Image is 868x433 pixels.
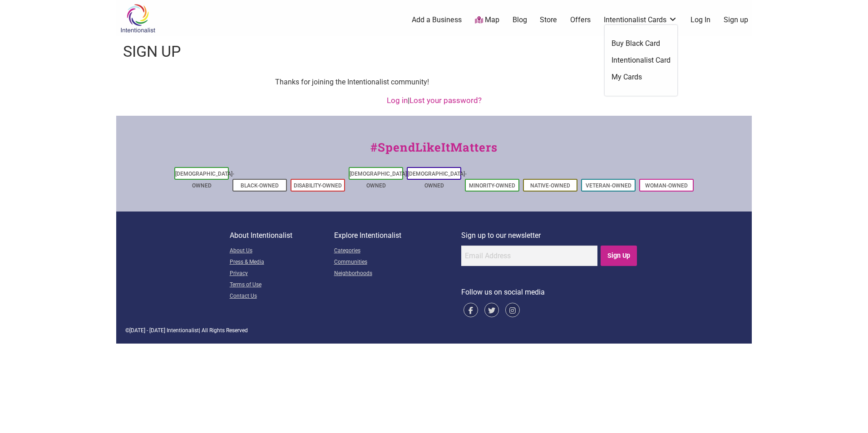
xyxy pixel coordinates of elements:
a: [DEMOGRAPHIC_DATA]-Owned [408,171,467,189]
h1: Sign up [123,41,181,63]
p: About Intentionalist [230,230,334,241]
a: About Us [230,246,334,257]
input: Email Address [461,246,597,266]
a: Disability-Owned [294,182,342,189]
img: Intentionalist [116,4,159,33]
div: | [125,95,743,107]
a: Lost your password? [409,96,482,105]
div: © | All Rights Reserved [125,326,743,335]
p: Explore Intentionalist [334,230,461,241]
p: Follow us on social media [461,286,639,298]
input: Sign Up [601,246,637,266]
a: Sign up [724,15,748,25]
a: [DEMOGRAPHIC_DATA]-Owned [350,171,409,189]
a: Press & Media [230,257,334,268]
a: Black-Owned [241,182,279,189]
a: Add a Business [412,15,462,25]
a: Map [475,15,499,25]
a: Minority-Owned [469,182,515,189]
a: Contact Us [230,291,334,302]
a: Buy Black Card [612,39,671,49]
div: Thanks for joining the Intentionalist community! [275,76,593,88]
a: Intentionalist Card [612,55,671,65]
a: Intentionalist Cards [604,15,677,25]
p: Sign up to our newsletter [461,230,639,241]
a: Log In [690,15,710,25]
span: Intentionalist [167,327,199,334]
a: Neighborhoods [334,268,461,280]
a: Communities [334,257,461,268]
div: #SpendLikeItMatters [116,138,752,165]
a: Native-Owned [530,182,570,189]
a: [DEMOGRAPHIC_DATA]-Owned [175,171,234,189]
a: Log in [387,96,408,105]
a: Store [540,15,557,25]
a: Terms of Use [230,280,334,291]
a: Offers [570,15,591,25]
a: Woman-Owned [645,182,688,189]
a: Categories [334,246,461,257]
a: My Cards [612,72,671,82]
span: [DATE] - [DATE] [129,327,165,334]
a: Veteran-Owned [586,182,631,189]
a: Privacy [230,268,334,280]
a: Blog [513,15,527,25]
